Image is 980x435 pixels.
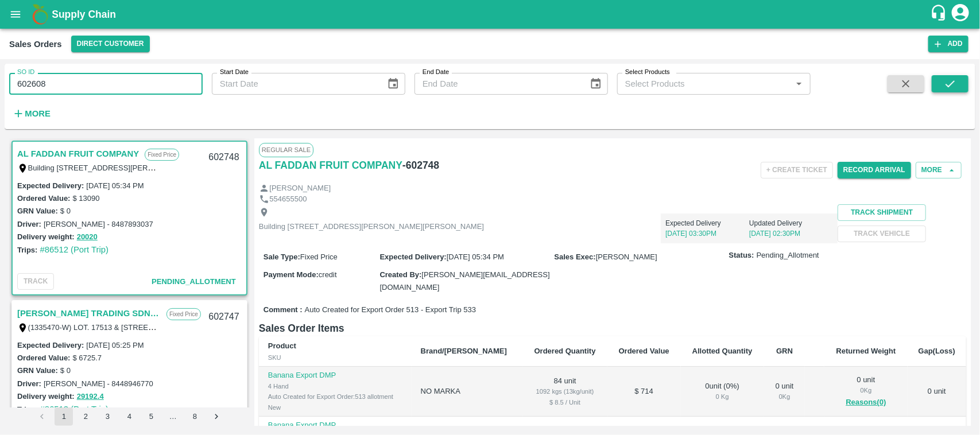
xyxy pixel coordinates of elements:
label: (1335470-W) LOT. 17513 & [STREET_ADDRESS]. Email: [EMAIL_ADDRESS][DOMAIN_NAME], [GEOGRAPHIC_DATA]... [28,323,513,332]
p: Fixed Price [145,149,179,161]
p: Banana Export DMP [268,420,402,431]
b: Gap(Loss) [919,347,955,355]
label: Building [STREET_ADDRESS][PERSON_NAME][PERSON_NAME] [28,163,253,172]
button: Go to page 3 [98,407,117,426]
span: Regular Sale [259,143,313,157]
a: [PERSON_NAME] TRADING SDN BHD [17,306,161,321]
div: 0 Kg [834,385,898,395]
label: $ 0 [60,207,71,215]
a: #86512 (Port Trip) [40,245,109,254]
span: Pending_Allotment [757,250,819,261]
button: Go to next page [207,407,226,426]
label: Delivery weight: [17,392,75,401]
b: Ordered Value [619,347,669,355]
label: Ordered Value: [17,354,70,362]
div: 0 Kg [690,391,755,402]
a: AL FADDAN FRUIT COMPANY [259,157,402,173]
span: [PERSON_NAME] [596,253,657,261]
div: customer-support [930,4,950,25]
p: [DATE] 03:30PM [665,228,749,239]
div: 0 unit [834,375,898,409]
div: 0 unit ( 0 %) [690,381,755,402]
button: Go to page 2 [76,407,95,426]
div: 602748 [202,144,246,171]
label: $ 6725.7 [72,354,102,362]
label: Trips: [17,246,37,254]
a: Supply Chain [52,6,930,22]
label: [PERSON_NAME] - 8448946770 [44,379,153,388]
label: SO ID [17,68,34,77]
label: Payment Mode : [264,270,319,279]
b: Brand/[PERSON_NAME] [421,347,507,355]
strong: More [25,109,51,118]
div: account of current user [950,2,971,26]
label: Expected Delivery : [17,341,84,349]
p: Banana Export DMP [268,370,402,381]
td: 0 unit [908,367,966,417]
button: 20020 [77,231,98,244]
button: More [9,104,53,123]
label: Select Products [625,68,670,77]
button: More [916,162,962,178]
div: 0 Kg [773,391,796,402]
button: Go to page 5 [142,407,160,426]
button: Track Shipment [838,204,926,221]
label: Trips: [17,405,37,414]
b: Supply Chain [52,9,116,20]
input: Select Products [621,76,788,91]
button: Choose date [382,73,404,95]
label: [DATE] 05:25 PM [86,341,144,349]
span: [DATE] 05:34 PM [447,253,504,261]
button: Go to page 4 [120,407,138,426]
input: End Date [415,73,580,95]
h6: - 602748 [402,157,439,173]
button: Record Arrival [838,162,911,178]
button: Go to page 8 [185,407,204,426]
label: Ordered Value: [17,194,70,203]
button: Select DC [71,36,150,52]
span: Fixed Price [300,253,338,261]
a: #86513 (Port Trip) [40,405,109,414]
span: credit [319,270,337,279]
p: [PERSON_NAME] [269,183,331,194]
label: End Date [423,68,449,77]
p: Fixed Price [166,308,201,320]
h6: Sales Order Items [259,320,966,336]
label: [PERSON_NAME] - 8487893037 [44,220,153,228]
label: Start Date [220,68,249,77]
p: Building [STREET_ADDRESS][PERSON_NAME][PERSON_NAME] [259,222,484,232]
button: 29192.4 [77,390,104,403]
p: Updated Delivery [749,218,833,228]
td: 84 unit [522,367,607,417]
button: Open [792,76,807,91]
button: Reasons(0) [834,396,898,409]
span: [PERSON_NAME][EMAIL_ADDRESS][DOMAIN_NAME] [379,270,549,292]
button: Add [928,36,969,52]
button: open drawer [2,1,29,28]
label: Sales Exec : [555,253,596,261]
div: Sales Orders [9,37,62,52]
span: Pending_Allotment [152,277,236,286]
div: $ 8.5 / Unit [532,397,598,407]
b: Returned Weight [836,347,896,355]
b: Ordered Quantity [534,347,596,355]
label: Created By : [379,270,421,279]
div: 4 Hand [268,381,402,391]
div: … [164,411,182,422]
label: [DATE] 05:34 PM [86,181,144,190]
div: 1092 kgs (13kg/unit) [532,386,598,397]
div: Auto Created for Export Order:513 allotment [268,391,402,402]
div: SKU [268,352,402,363]
img: logo [29,3,52,26]
button: page 1 [55,407,73,426]
label: Status: [729,250,754,261]
nav: pagination navigation [31,407,227,426]
label: Sale Type : [264,253,300,261]
b: Product [268,341,296,350]
div: 602747 [202,304,246,331]
a: AL FADDAN FRUIT COMPANY [17,146,139,161]
label: GRN Value: [17,366,58,375]
label: Driver: [17,220,41,228]
button: Choose date [585,73,607,95]
label: Driver: [17,379,41,388]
